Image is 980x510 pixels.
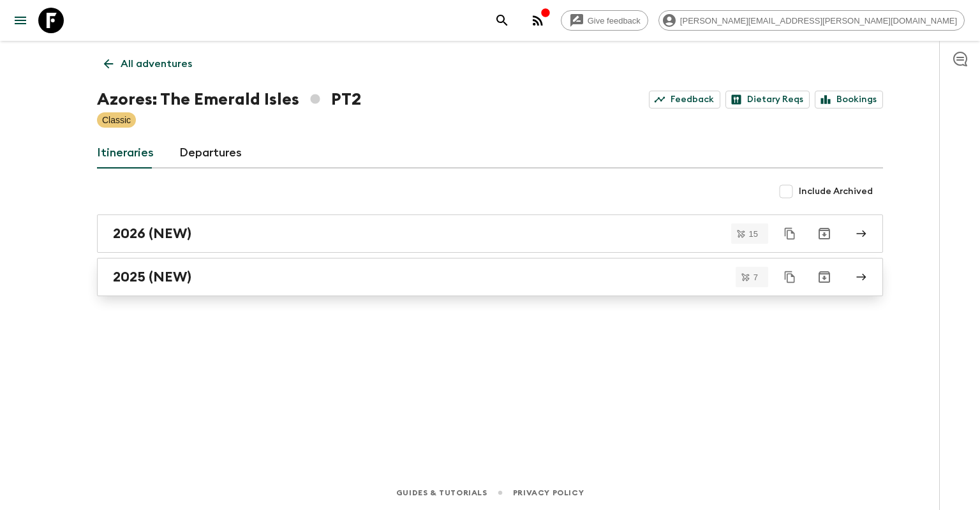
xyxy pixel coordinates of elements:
span: Include Archived [799,185,873,198]
button: Duplicate [778,266,801,289]
h2: 2026 (NEW) [113,225,191,242]
a: Privacy Policy [513,486,584,500]
button: menu [8,8,33,33]
p: All adventures [121,56,192,71]
span: Give feedback [581,16,648,26]
a: All adventures [97,51,199,77]
span: 7 [746,273,766,281]
a: 2025 (NEW) [97,258,883,296]
div: [PERSON_NAME][EMAIL_ADDRESS][PERSON_NAME][DOMAIN_NAME] [658,10,965,31]
a: Give feedback [561,10,648,31]
a: 2026 (NEW) [97,214,883,253]
span: 15 [741,230,766,238]
a: Itineraries [97,138,154,169]
button: Duplicate [778,222,801,245]
h1: Azores: The Emerald Isles PT2 [97,87,361,112]
a: Departures [179,138,242,169]
span: [PERSON_NAME][EMAIL_ADDRESS][PERSON_NAME][DOMAIN_NAME] [673,16,964,26]
button: Archive [812,221,837,246]
button: search adventures [489,8,515,33]
button: Archive [812,264,837,290]
a: Feedback [649,91,720,109]
h2: 2025 (NEW) [113,269,191,285]
a: Dietary Reqs [725,91,810,109]
a: Guides & Tutorials [396,486,487,500]
a: Bookings [815,91,883,109]
p: Classic [102,114,131,126]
